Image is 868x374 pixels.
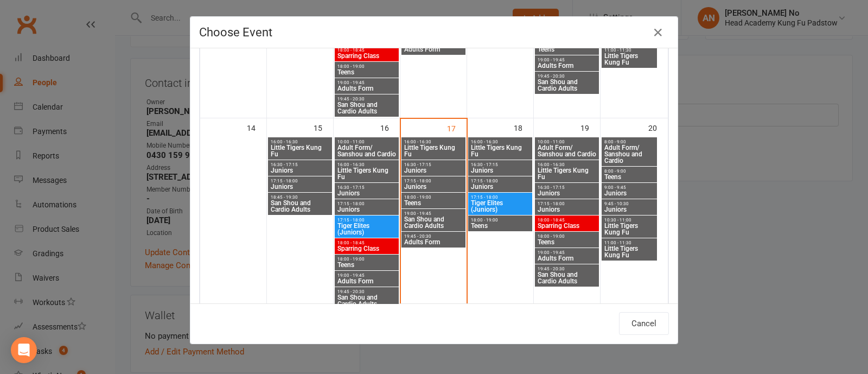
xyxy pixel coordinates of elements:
[470,183,530,190] span: Juniors
[404,239,463,245] span: Adults Form
[270,179,330,183] span: 17:15 - 18:00
[337,64,397,69] span: 18:00 - 19:00
[404,46,463,53] span: Adults Form
[537,190,597,196] span: Juniors
[470,167,530,174] span: Juniors
[604,201,655,206] span: 9:45 - 10:30
[648,118,668,136] div: 20
[604,223,655,236] span: Little Tigers Kung Fu
[270,140,330,144] span: 16:00 - 16:30
[337,140,397,144] span: 10:00 - 11:00
[337,144,397,157] span: Adult Form/ Sanshou and Cardio
[404,216,463,229] span: San Shou and Cardio Adults
[470,200,530,213] span: Tiger Elites (Juniors)
[649,24,667,41] button: Close
[404,200,463,206] span: Teens
[337,53,397,59] span: Sparring Class
[337,257,397,262] span: 18:00 - 19:00
[270,162,330,167] span: 16:30 - 17:15
[337,162,397,167] span: 16:00 - 16:30
[337,167,397,180] span: Little Tigers Kung Fu
[337,80,397,85] span: 19:00 - 19:45
[11,337,37,363] div: Open Intercom Messenger
[270,200,330,213] span: San Shou and Cardio Adults
[337,240,397,245] span: 18:00 - 18:45
[270,144,330,157] span: Little Tigers Kung Fu
[404,144,463,157] span: Little Tigers Kung Fu
[604,48,655,53] span: 11:00 - 11:30
[337,190,397,196] span: Juniors
[604,206,655,213] span: Juniors
[380,118,400,136] div: 16
[337,69,397,75] span: Teens
[337,97,397,102] span: 19:45 - 20:30
[404,179,463,183] span: 17:15 - 18:00
[470,179,530,183] span: 17:15 - 18:00
[537,250,597,255] span: 19:00 - 19:45
[537,62,597,69] span: Adults Form
[470,223,530,229] span: Teens
[537,271,597,284] span: San Shou and Cardio Adults
[447,119,467,137] div: 17
[470,144,530,157] span: Little Tigers Kung Fu
[537,185,597,190] span: 16:30 - 17:15
[604,140,655,144] span: 8:00 - 9:00
[537,239,597,245] span: Teens
[337,245,397,252] span: Sparring Class
[537,167,597,180] span: Little Tigers Kung Fu
[337,48,397,53] span: 18:00 - 18:45
[537,206,597,213] span: Juniors
[337,278,397,284] span: Adults Form
[247,118,266,136] div: 14
[604,218,655,223] span: 10:30 - 11:00
[537,201,597,206] span: 17:15 - 18:00
[337,201,397,206] span: 17:15 - 18:00
[337,206,397,213] span: Juniors
[404,234,463,239] span: 19:45 - 20:30
[604,174,655,180] span: Teens
[470,195,530,200] span: 17:15 - 18:00
[337,289,397,294] span: 19:45 - 20:30
[337,218,397,223] span: 17:15 - 18:00
[404,183,463,190] span: Juniors
[537,255,597,262] span: Adults Form
[337,185,397,190] span: 16:30 - 17:15
[404,167,463,174] span: Juniors
[337,223,397,236] span: Tiger Elites (Juniors)
[537,218,597,223] span: 18:00 - 18:45
[604,169,655,174] span: 8:00 - 9:00
[537,223,597,229] span: Sparring Class
[404,140,463,144] span: 16:00 - 16:30
[580,118,600,136] div: 19
[537,234,597,239] span: 18:00 - 19:00
[314,118,333,136] div: 15
[604,144,655,164] span: Adult Form/ Sanshou and Cardio
[604,245,655,258] span: Little Tigers Kung Fu
[404,162,463,167] span: 16:30 - 17:15
[337,262,397,268] span: Teens
[199,26,669,39] h4: Choose Event
[537,79,597,92] span: San Shou and Cardio Adults
[270,167,330,174] span: Juniors
[337,273,397,278] span: 19:00 - 19:45
[537,267,597,271] span: 19:45 - 20:30
[470,140,530,144] span: 16:00 - 16:30
[537,144,597,157] span: Adult Form/ Sanshou and Cardio
[537,58,597,62] span: 19:00 - 19:45
[604,53,655,66] span: Little Tigers Kung Fu
[537,140,597,144] span: 10:00 - 11:00
[404,211,463,216] span: 19:00 - 19:45
[604,240,655,245] span: 11:00 - 11:30
[270,195,330,200] span: 18:45 - 19:30
[537,46,597,53] span: Teens
[470,218,530,223] span: 18:00 - 19:00
[604,185,655,190] span: 9:00 - 9:45
[337,85,397,92] span: Adults Form
[337,294,397,307] span: San Shou and Cardio Adults
[470,162,530,167] span: 16:30 - 17:15
[337,102,397,115] span: San Shou and Cardio Adults
[514,118,533,136] div: 18
[537,74,597,79] span: 19:45 - 20:30
[537,162,597,167] span: 16:00 - 16:30
[404,195,463,200] span: 18:00 - 19:00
